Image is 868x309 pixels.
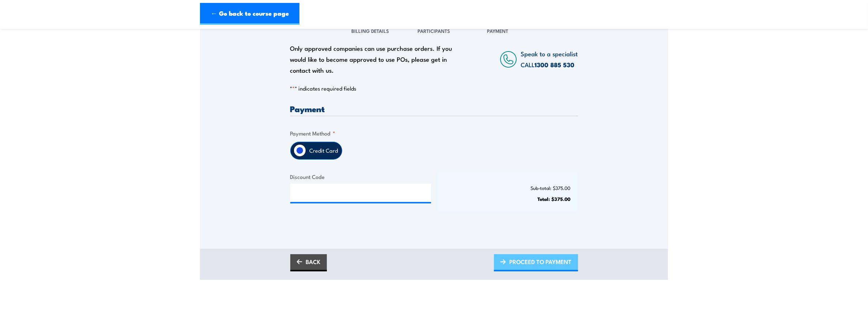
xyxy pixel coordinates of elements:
[352,27,389,34] span: Billing Details
[418,27,450,34] span: Participants
[200,3,299,25] a: ← Go back to course page
[290,172,431,181] label: Discount Code
[290,129,336,137] legend: Payment Method
[290,43,456,76] div: Only approved companies can use purchase orders. If you would like to become approved to use POs,...
[487,27,508,34] span: Payment
[535,60,574,69] a: 1300 885 530
[290,104,578,113] h3: Payment
[521,49,578,69] span: Speak to a specialist CALL
[510,252,572,271] span: PROCEED TO PAYMENT
[290,85,578,92] p: " " indicates required fields
[306,142,342,159] label: Credit Card
[444,185,571,191] p: Sub-total: $375.00
[290,254,327,271] a: BACK
[538,195,571,202] strong: Total: $375.00
[494,254,578,271] a: PROCEED TO PAYMENT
